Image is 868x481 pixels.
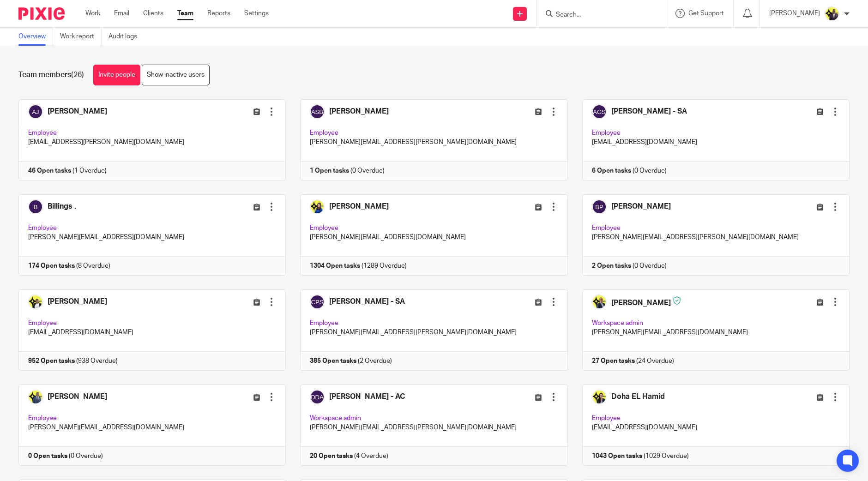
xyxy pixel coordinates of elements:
[85,9,100,18] a: Work
[18,70,84,80] h1: Team members
[177,9,193,18] a: Team
[555,11,638,19] input: Search
[142,65,210,85] a: Show inactive users
[769,9,820,18] p: [PERSON_NAME]
[93,65,140,85] a: Invite people
[71,71,84,78] span: (26)
[143,9,163,18] a: Clients
[108,28,144,46] a: Audit logs
[244,9,269,18] a: Settings
[825,6,839,21] img: Yemi-Starbridge.jpg
[18,7,65,20] img: Pixie
[60,28,102,46] a: Work report
[688,10,724,17] span: Get Support
[207,9,230,18] a: Reports
[18,28,53,46] a: Overview
[114,9,129,18] a: Email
